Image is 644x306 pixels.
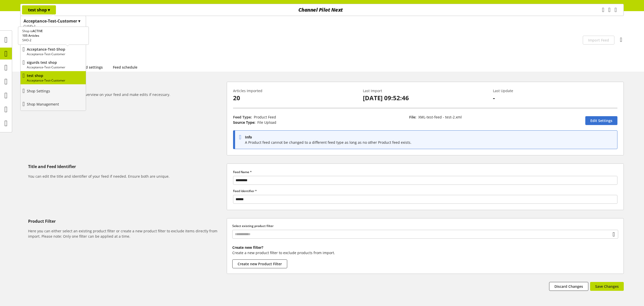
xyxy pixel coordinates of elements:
[254,115,276,119] span: Product Feed
[27,60,84,65] p: sigurds test shop
[232,245,263,250] b: Create new filter?
[27,88,50,94] p: Shop Settings
[27,65,84,70] p: Acceptance-Test-Customer
[257,120,276,125] span: File Upload
[28,92,225,97] h6: You can review the summarized overview on your feed and make edits if necessary.
[20,97,86,111] a: Shop Management
[590,118,612,123] span: Edit Settings
[590,282,624,291] button: Save Changes
[28,164,225,170] h5: Title and Feed Identifier
[493,88,617,93] p: Last Update
[409,115,416,119] span: File:
[554,284,583,289] span: Discard Changes
[233,115,252,119] span: Feed Type:
[549,282,588,291] button: Discard Changes
[363,93,487,103] p: [DATE] 09:52:46
[245,140,615,145] p: A Product feed cannot be changed to a different feed type as long as no other Product feed exists.
[233,88,358,93] p: Articles Imported
[27,47,84,52] p: Acceptance-Test-Shop
[28,228,225,239] h6: Here you can either select an existing product filter or create a new product filter to exclude i...
[28,7,50,13] p: test shop
[233,170,252,174] span: Feed Name *
[418,115,462,119] span: XML-test-feed - test-2.xml
[233,189,257,193] span: Feed Identifier *
[24,24,83,29] h2: CUSID-2
[233,93,358,103] p: 20
[27,73,84,78] p: test shop
[595,284,619,289] span: Save Changes
[232,224,618,228] label: Select existing product filter
[585,116,617,125] a: Edit Settings
[583,36,614,45] button: Import Feed
[48,7,50,13] span: ▾
[588,37,609,43] span: Import Feed
[27,52,84,56] p: Acceptance-Test-Customer
[232,259,287,268] button: Create new Product Filter
[27,101,59,107] p: Shop Management
[232,250,618,255] p: Create a new product filter to exclude products from import.
[20,84,86,97] a: Shop Settings
[24,18,83,24] h1: Acceptance-Test-Customer ▾
[28,82,225,88] h5: Feed Summary
[363,88,487,93] p: Last Import
[238,261,282,267] span: Create new Product Filter
[27,78,84,83] p: Acceptance-Test-Customer
[493,93,617,103] p: -
[113,65,137,70] a: Feed schedule
[28,174,225,179] h6: You can edit the title and identifier of your feed if needed. Ensure both are unique.
[28,218,225,224] h5: Product Filter
[233,120,255,125] span: Source Type:
[20,4,624,16] nav: main navigation
[245,134,615,140] p: Info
